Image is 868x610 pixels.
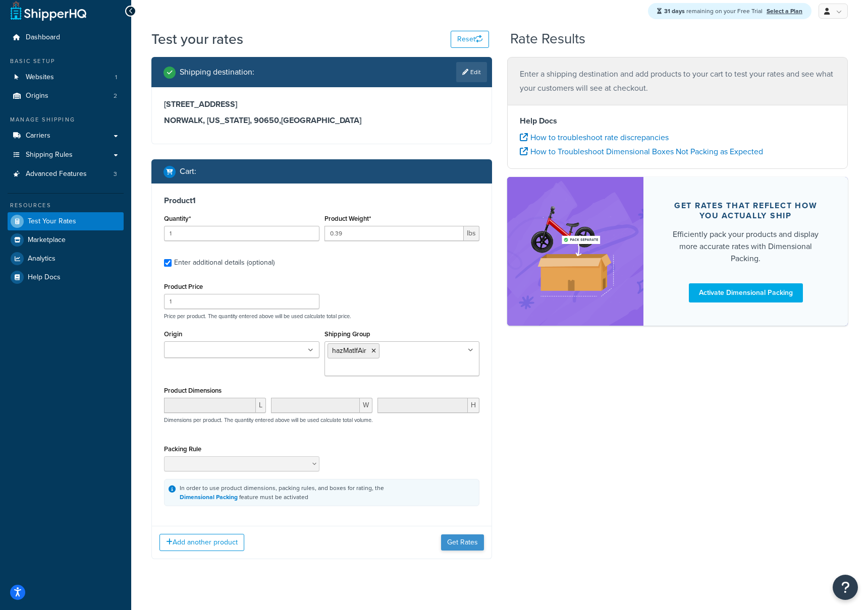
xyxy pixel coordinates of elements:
[28,217,76,226] span: Test Your Rates
[668,228,824,265] div: Efficiently pack your products and display more accurate rates with Dimensional Packing.
[520,132,669,143] a: How to troubleshoot rate discrepancies
[324,226,464,241] input: 0.00
[164,99,479,109] h3: [STREET_ADDRESS]
[180,167,196,176] h2: Cart :
[164,445,201,453] label: Packing Rule
[8,28,124,47] a: Dashboard
[26,73,54,82] span: Websites
[26,92,48,100] span: Origins
[256,398,266,413] span: L
[8,250,124,268] a: Analytics
[115,73,117,82] span: 1
[8,68,124,87] li: Websites
[164,226,319,241] input: 0.0
[668,201,824,221] div: Get rates that reflect how you actually ship
[520,115,835,127] h4: Help Docs
[114,170,117,178] span: 3
[468,398,479,413] span: H
[8,87,124,105] li: Origins
[26,170,87,178] span: Advanced Features
[164,330,182,338] label: Origin
[28,255,56,263] span: Analytics
[510,31,585,47] h2: Rate Results
[767,7,802,16] a: Select a Plan
[26,132,50,140] span: Carriers
[324,215,371,222] label: Product Weight*
[520,146,763,157] a: How to Troubleshoot Dimensional Boxes Not Packing as Expected
[522,192,628,311] img: feature-image-dim-d40ad3071a2b3c8e08177464837368e35600d3c5e73b18a22c1e4bb210dc32ac.png
[451,31,489,48] button: Reset
[664,7,764,16] span: remaining on your Free Trial
[441,534,484,551] button: Get Rates
[464,226,479,241] span: lbs
[180,68,254,77] h2: Shipping destination :
[164,283,203,290] label: Product Price
[332,345,366,356] span: hazMatIfAir
[8,68,124,87] a: Websites1
[161,416,373,423] p: Dimensions per product. The quantity entered above will be used calculate total volume.
[360,398,372,413] span: W
[8,165,124,184] li: Advanced Features
[28,236,66,245] span: Marketplace
[26,151,73,159] span: Shipping Rules
[520,67,835,95] p: Enter a shipping destination and add products to your cart to test your rates and see what your c...
[114,92,117,100] span: 2
[8,146,124,164] a: Shipping Rules
[26,33,60,42] span: Dashboard
[28,273,61,282] span: Help Docs
[180,483,384,502] div: In order to use product dimensions, packing rules, and boxes for rating, the feature must be acti...
[8,57,124,66] div: Basic Setup
[8,231,124,249] a: Marketplace
[456,62,487,82] a: Edit
[664,7,685,16] strong: 31 days
[174,256,275,270] div: Enter additional details (optional)
[324,330,370,338] label: Shipping Group
[164,387,222,394] label: Product Dimensions
[8,115,124,124] div: Manage Shipping
[164,196,479,206] h3: Product 1
[180,493,238,502] a: Dimensional Packing
[8,201,124,210] div: Resources
[8,268,124,286] a: Help Docs
[161,313,482,320] p: Price per product. The quantity entered above will be used calculate total price.
[164,215,191,222] label: Quantity*
[164,259,172,267] input: Enter additional details (optional)
[164,115,479,126] h3: NORWALK, [US_STATE], 90650 , [GEOGRAPHIC_DATA]
[159,534,244,551] button: Add another product
[8,212,124,230] a: Test Your Rates
[151,29,243,49] h1: Test your rates
[8,165,124,184] a: Advanced Features3
[8,87,124,105] a: Origins2
[689,283,803,302] a: Activate Dimensional Packing
[833,575,858,600] button: Open Resource Center
[8,127,124,145] a: Carriers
